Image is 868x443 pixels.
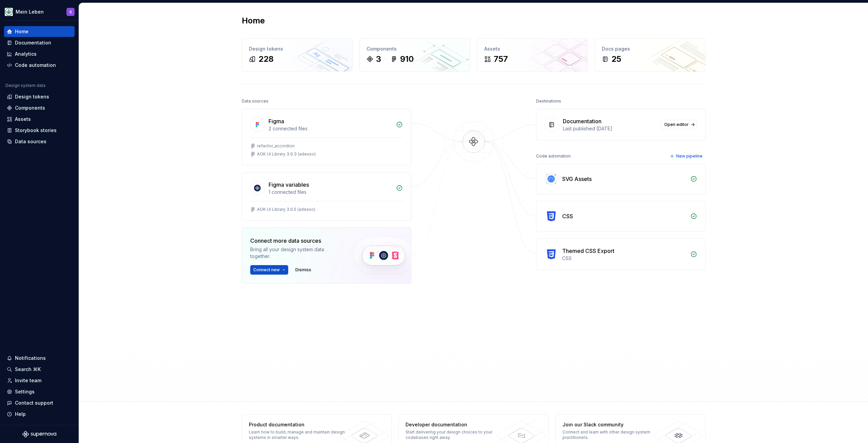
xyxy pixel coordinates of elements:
[563,125,657,132] div: Last published [DATE]
[257,151,316,157] div: AOK UI Library 3.0.3 (adesso)
[242,96,269,106] div: Data sources
[269,189,392,196] div: 1 connected files
[595,38,706,72] a: Docs pages25
[4,136,75,147] a: Data sources
[15,39,51,46] div: Documentation
[406,421,504,428] div: Developer documentation
[562,255,686,262] div: CSS
[611,54,621,64] div: 25
[292,265,314,275] button: Dismiss
[16,8,44,15] div: Mein Leben
[257,207,315,212] div: AOK UI Library 3.0.5 (adesso)
[249,45,346,52] div: Design tokens
[15,355,46,362] div: Notifications
[242,109,411,165] a: Figma2 connected filesrefactor_accordionAOK UI Library 3.0.3 (adesso)
[664,122,689,127] span: Open editor
[250,237,342,245] div: Connect more data sources
[563,421,661,428] div: Join our Slack community
[4,49,75,59] a: Analytics
[536,96,561,106] div: Destinations
[4,125,75,136] a: Storybook stories
[15,62,56,69] div: Code automation
[367,45,463,52] div: Components
[250,265,288,275] button: Connect new
[295,267,311,273] span: Dismiss
[4,386,75,397] a: Settings
[484,45,581,52] div: Assets
[562,247,614,255] div: Themed CSS Export
[15,400,53,406] div: Contact support
[5,83,45,88] div: Design system data
[477,38,588,72] a: Assets757
[249,429,348,440] div: Learn how to build, manage and maintain design systems in smarter ways.
[661,120,697,129] a: Open editor
[269,125,392,132] div: 2 connected files
[4,26,75,37] a: Home
[15,366,41,373] div: Search ⌘K
[4,60,75,71] a: Code automation
[15,377,41,384] div: Invite team
[359,38,470,72] a: Components3910
[70,9,72,15] div: S
[15,138,46,145] div: Data sources
[563,117,601,125] div: Documentation
[15,411,26,418] div: Help
[406,429,504,440] div: Start delivering your design choices to your codebases right away.
[242,38,353,72] a: Design tokens228
[562,212,573,220] div: CSS
[4,364,75,375] button: Search ⌘K
[5,8,13,16] img: df5db9ef-aba0-4771-bf51-9763b7497661.png
[494,54,508,64] div: 757
[15,51,37,57] div: Analytics
[400,54,414,64] div: 910
[242,15,265,26] h2: Home
[4,114,75,125] a: Assets
[1,4,77,19] button: Mein LebenS
[4,398,75,408] button: Contact support
[668,151,706,161] button: New pipeline
[258,54,274,64] div: 228
[15,388,35,395] div: Settings
[15,28,28,35] div: Home
[15,127,57,134] div: Storybook stories
[4,375,75,386] a: Invite team
[15,93,49,100] div: Design tokens
[563,429,661,440] div: Connect and learn with other design system practitioners.
[536,151,571,161] div: Code automation
[269,117,284,125] div: Figma
[4,353,75,364] button: Notifications
[242,172,411,221] a: Figma variables1 connected filesAOK UI Library 3.0.5 (adesso)
[4,409,75,420] button: Help
[22,431,56,438] svg: Supernova Logo
[4,37,75,48] a: Documentation
[249,421,348,428] div: Product documentation
[376,54,381,64] div: 3
[4,103,75,113] a: Components
[676,153,703,159] span: New pipeline
[562,175,592,183] div: SVG Assets
[4,91,75,102] a: Design tokens
[602,45,698,52] div: Docs pages
[253,267,280,273] span: Connect new
[257,143,295,149] div: refactor_accordion
[15,105,45,111] div: Components
[15,116,31,123] div: Assets
[250,246,342,260] div: Bring all your design system data together.
[269,181,309,189] div: Figma variables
